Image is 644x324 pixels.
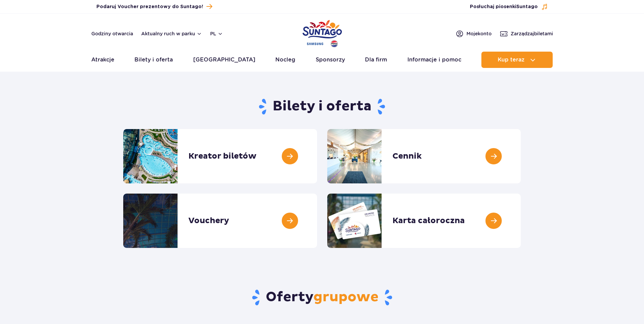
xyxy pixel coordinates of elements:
button: pl [210,30,223,37]
span: grupowe [313,289,379,306]
span: Moje konto [466,30,492,37]
h1: Bilety i oferta [123,98,521,115]
a: Park of Poland [302,17,342,48]
a: [GEOGRAPHIC_DATA] [193,52,255,68]
button: Kup teraz [481,52,553,68]
a: Bilety i oferta [134,52,173,68]
span: Kup teraz [498,57,525,63]
h2: Oferty [123,289,521,306]
button: Aktualny ruch w parku [141,31,202,36]
a: Sponsorzy [316,52,345,68]
span: Podaruj Voucher prezentowy do Suntago! [96,3,203,10]
a: Dla firm [365,52,387,68]
a: Atrakcje [91,52,114,68]
span: Posłuchaj piosenki [470,3,538,10]
a: Zarządzajbiletami [500,30,553,38]
a: Godziny otwarcia [91,30,133,37]
span: Zarządzaj biletami [511,30,553,37]
a: Podaruj Voucher prezentowy do Suntago! [96,2,212,11]
a: Mojekonto [456,30,492,38]
a: Informacje i pomoc [407,52,461,68]
button: Posłuchaj piosenkiSuntago [470,3,548,10]
span: Suntago [516,4,538,9]
a: Nocleg [275,52,295,68]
